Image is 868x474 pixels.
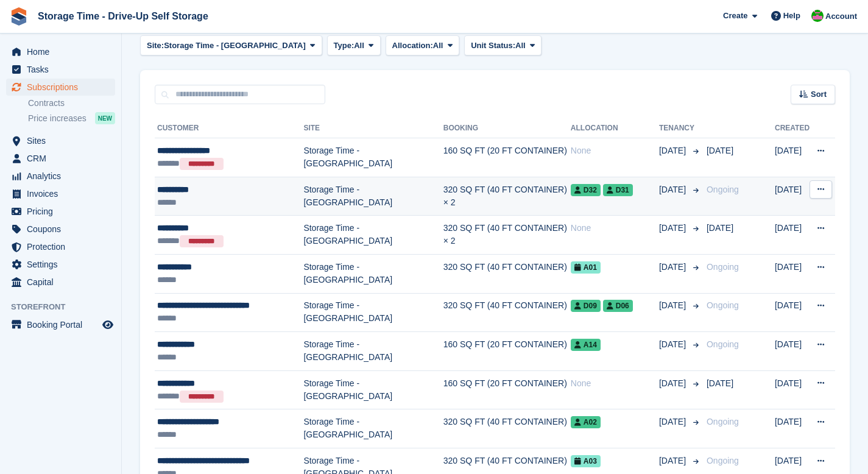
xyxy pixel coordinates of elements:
span: [DATE] [659,183,688,196]
img: Saeed [811,10,824,22]
td: Storage Time - [GEOGRAPHIC_DATA] [303,293,443,332]
td: Storage Time - [GEOGRAPHIC_DATA] [303,254,443,293]
span: Subscriptions [27,79,100,96]
span: Help [783,10,800,22]
td: [DATE] [775,254,810,293]
button: Allocation: All [386,35,460,55]
span: [DATE] [659,455,688,467]
span: Unit Status: [471,40,515,52]
td: 160 SQ FT (20 FT CONTAINER) [443,138,571,177]
span: Create [723,10,747,22]
td: Storage Time - [GEOGRAPHIC_DATA] [303,370,443,409]
span: Type: [334,40,355,52]
td: [DATE] [775,409,810,448]
td: [DATE] [775,138,810,177]
th: Created [775,119,810,138]
span: All [354,40,364,52]
a: menu [6,185,115,202]
span: [DATE] [659,261,688,274]
a: menu [6,61,115,78]
td: [DATE] [775,293,810,332]
span: Capital [27,274,100,291]
td: [DATE] [775,177,810,216]
span: Allocation: [392,40,433,52]
th: Site [303,119,443,138]
div: None [571,222,659,235]
span: [DATE] [659,338,688,351]
td: 320 SQ FT (40 FT CONTAINER) [443,254,571,293]
button: Site: Storage Time - [GEOGRAPHIC_DATA] [140,35,322,55]
span: Site: [147,40,164,52]
td: 320 SQ FT (40 FT CONTAINER) × 2 [443,177,571,216]
a: menu [6,256,115,273]
span: Home [27,43,100,60]
span: Ongoing [707,300,739,310]
span: [DATE] [707,378,733,388]
span: Sort [811,88,827,101]
td: 160 SQ FT (20 FT CONTAINER) [443,370,571,409]
a: Price increases NEW [28,111,115,125]
span: Ongoing [707,262,739,272]
a: menu [6,79,115,96]
a: Preview store [101,317,115,332]
th: Allocation [571,119,659,138]
span: [DATE] [659,299,688,312]
div: None [571,377,659,390]
td: 320 SQ FT (40 FT CONTAINER) × 2 [443,216,571,255]
td: [DATE] [775,332,810,371]
td: Storage Time - [GEOGRAPHIC_DATA] [303,409,443,448]
td: 320 SQ FT (40 FT CONTAINER) [443,293,571,332]
td: Storage Time - [GEOGRAPHIC_DATA] [303,332,443,371]
div: NEW [95,112,115,124]
a: Storage Time - Drive-Up Self Storage [33,6,213,26]
span: Storefront [11,301,121,313]
span: D09 [571,300,601,312]
span: All [433,40,443,52]
span: [DATE] [659,416,688,428]
span: [DATE] [659,144,688,157]
span: A03 [571,455,601,467]
a: menu [6,221,115,238]
span: Ongoing [707,185,739,194]
span: Coupons [27,221,100,238]
span: Invoices [27,185,100,202]
td: Storage Time - [GEOGRAPHIC_DATA] [303,177,443,216]
span: Ongoing [707,456,739,465]
span: All [515,40,526,52]
span: A14 [571,339,601,351]
a: Contracts [28,97,115,109]
span: Account [825,10,857,23]
span: Ongoing [707,339,739,349]
a: menu [6,274,115,291]
th: Tenancy [659,119,702,138]
span: D31 [603,184,633,196]
span: Settings [27,256,100,273]
a: menu [6,43,115,60]
a: menu [6,132,115,149]
th: Customer [155,119,303,138]
span: [DATE] [707,223,733,233]
span: D32 [571,184,601,196]
span: [DATE] [659,377,688,390]
td: Storage Time - [GEOGRAPHIC_DATA] [303,138,443,177]
span: CRM [27,150,100,167]
button: Unit Status: All [464,35,542,55]
span: Protection [27,238,100,255]
span: D06 [603,300,633,312]
span: Sites [27,132,100,149]
a: menu [6,150,115,167]
td: [DATE] [775,216,810,255]
img: stora-icon-8386f47178a22dfd0bd8f6a31ec36ba5ce8667c1dd55bd0f319d3a0aa187defe.svg [10,7,28,26]
a: menu [6,238,115,255]
span: [DATE] [659,222,688,235]
a: menu [6,203,115,220]
span: A01 [571,261,601,274]
span: Booking Portal [27,316,100,333]
span: A02 [571,416,601,428]
div: None [571,144,659,157]
a: menu [6,316,115,333]
span: Price increases [28,113,86,124]
td: 320 SQ FT (40 FT CONTAINER) [443,409,571,448]
span: Tasks [27,61,100,78]
span: Analytics [27,168,100,185]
